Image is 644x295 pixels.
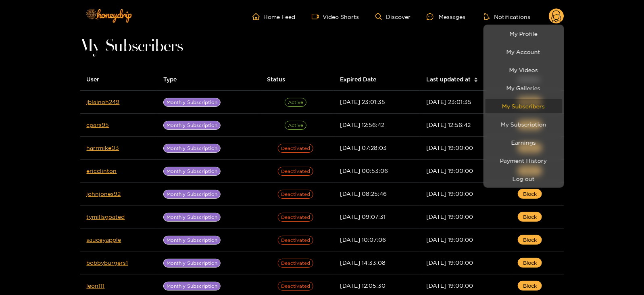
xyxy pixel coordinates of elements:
a: My Account [486,45,562,59]
a: Payment History [486,154,562,168]
button: Log out [486,172,562,186]
a: Earnings [486,135,562,150]
a: My Videos [486,63,562,77]
a: My Subscription [486,117,562,131]
a: My Subscribers [486,99,562,113]
a: My Galleries [486,81,562,95]
a: My Profile [486,27,562,41]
